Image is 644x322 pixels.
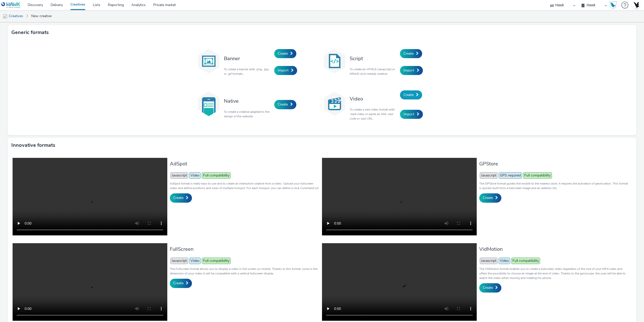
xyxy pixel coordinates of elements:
h3: VidMotion [479,246,629,253]
span: Create [173,195,183,200]
img: native.svg [196,91,221,116]
a: Create [170,279,192,288]
p: The VidMotion format enables you to create a fullscreen video regardless of the size of your MP4 ... [479,267,629,280]
h3: Generic formats [11,29,49,36]
span: Create [278,102,288,107]
span: Create [483,195,493,200]
h3: Script [350,55,397,62]
h3: Banner [224,55,272,62]
img: undefined Logo [1,2,21,8]
h3: GPStore [479,160,629,167]
span: Create [404,92,414,97]
span: Create [404,51,414,56]
span: Video [189,258,201,264]
a: Import [400,110,423,119]
img: mobile [3,14,8,19]
span: Javascript [480,258,498,264]
a: Create [274,100,296,109]
span: Full compatibility [202,258,231,264]
span: Video [499,258,510,264]
span: Full compatibility [523,172,552,179]
h3: Innovative formats [11,141,55,149]
h3: FullScreen [170,246,319,253]
a: Create [479,193,501,202]
span: Import [404,68,414,73]
img: video.svg [322,91,347,116]
span: Import [278,68,289,73]
a: Create [479,283,501,292]
h3: Video [350,95,397,102]
img: Hawk Academy [609,1,617,9]
span: Video [189,172,201,179]
p: The Fullscreen format allows you to display a video in full screen on mobile. Thanks to this form... [170,267,319,276]
span: Javascript [480,172,498,179]
p: To create a vast video format with .mp4 video or paste an XML vast code or vast URL. [350,107,397,121]
h3: AdSpot [170,160,319,167]
a: Hawk Academy [609,1,619,9]
span: Full compatibility [202,172,231,179]
a: Create [400,49,422,58]
span: Create [483,285,493,290]
p: The GPStore format guides the mobile to the nearest store, it requires the activation of geolocat... [479,181,629,190]
p: To create a creative adapted to the design of the website. [224,110,272,119]
a: Create [274,49,296,58]
a: New creative [29,10,54,22]
a: Import [274,66,297,75]
a: Create [400,90,422,99]
p: AdSpot format is really easy to use and to create an interactive creative from a video. Upload yo... [170,181,319,190]
img: banner.svg [196,49,221,74]
img: Account UK [632,1,640,9]
img: code.svg [322,49,347,74]
span: Import [404,112,414,117]
span: Javascript [170,258,188,264]
p: To create a banner with .png, .jpg or .gif formats. [224,67,272,76]
span: Create [278,51,288,56]
span: Create [173,281,183,285]
a: Create [170,193,192,202]
a: Import [400,66,423,75]
span: Full compatibility [511,258,540,264]
span: Javascript [170,172,188,179]
span: GPS required [499,172,522,179]
p: To create an HTML5 / javascript or MRAID (rich media) creative. [350,67,397,76]
h3: Native [224,98,272,104]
